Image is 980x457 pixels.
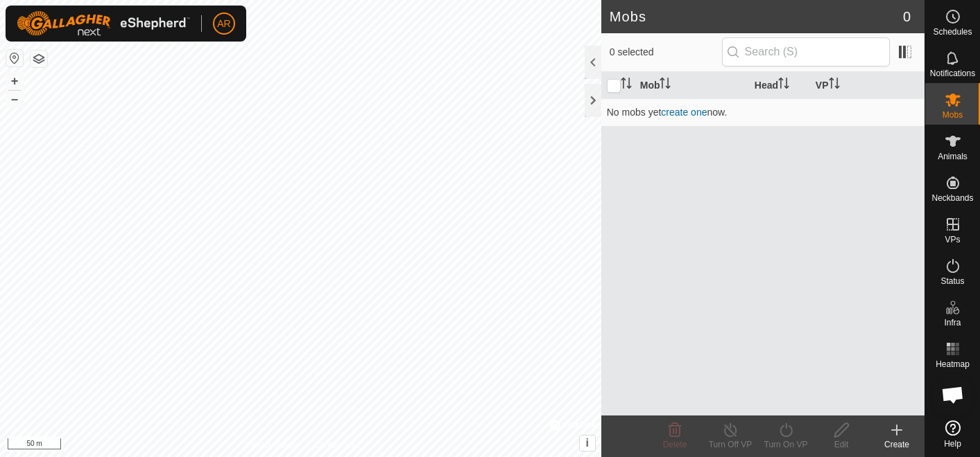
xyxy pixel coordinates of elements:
[814,438,869,451] div: Edit
[943,111,963,119] span: Mobs
[610,8,903,25] h2: Mobs
[217,17,230,31] span: AR
[930,69,975,78] span: Notifications
[6,50,23,66] button: Reset Map
[314,439,355,451] a: Contact Us
[936,360,970,368] span: Heatmap
[829,80,840,91] p-sorticon: Activate to sort
[932,374,974,415] div: Open chat
[903,6,911,27] span: 0
[246,439,298,451] a: Privacy Policy
[585,437,588,449] span: i
[6,91,23,107] button: –
[778,80,789,91] p-sorticon: Activate to sort
[635,72,749,99] th: Mob
[933,28,972,36] span: Schedules
[663,440,687,449] span: Delete
[703,438,758,451] div: Turn Off VP
[810,72,925,99] th: VP
[610,45,722,60] span: 0 selected
[17,11,190,36] img: Gallagher Logo
[601,98,925,126] td: No mobs yet now.
[938,152,968,161] span: Animals
[869,438,925,451] div: Create
[940,277,964,285] span: Status
[749,72,810,99] th: Head
[660,80,671,91] p-sorticon: Activate to sort
[621,80,632,91] p-sorticon: Activate to sort
[661,107,707,118] a: create one
[931,194,973,202] span: Neckbands
[31,51,47,67] button: Map Layers
[6,73,23,89] button: +
[944,319,961,327] span: Infra
[944,440,961,448] span: Help
[945,235,960,244] span: VPs
[722,37,890,66] input: Search (S)
[925,415,980,454] a: Help
[758,438,814,451] div: Turn On VP
[580,436,595,451] button: i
